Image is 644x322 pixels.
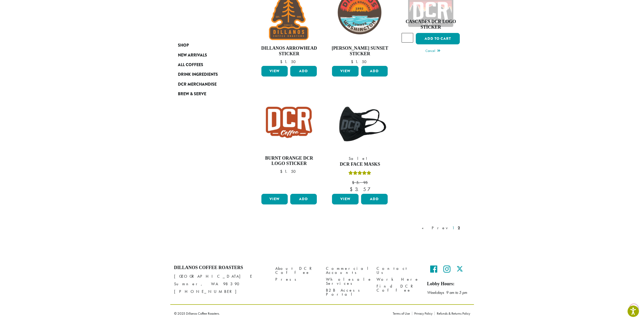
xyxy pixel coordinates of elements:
[361,66,388,77] button: Add
[427,281,470,287] h5: Lobby Hours:
[457,225,461,231] a: 2
[412,312,434,315] a: Privacy Policy
[451,225,455,231] a: 1
[377,283,420,294] a: Find DCR Coffee
[275,276,318,283] a: Press
[178,52,207,59] span: New Arrivals
[402,19,460,30] h4: Cascades DCR Logo Sticker
[290,66,317,77] button: Add
[427,290,467,295] em: Weekdays 9 am to 5 pm
[178,80,239,89] a: DCR Merchandise
[332,66,359,77] a: View
[280,169,298,174] bdi: 1.50
[351,59,369,64] bdi: 1.50
[174,265,268,271] h4: Dillanos Coffee Roasters
[350,186,355,193] span: $
[434,312,470,315] a: Refunds & Returns Policy
[352,180,356,185] span: $
[275,265,318,276] a: About DCR Coffee
[260,93,318,192] a: Burnt Orange DCR Logo Sticker $1.50
[331,46,389,56] h4: [PERSON_NAME] Sunset Sticker
[178,91,206,97] span: Brew & Serve
[178,60,239,70] a: All Coffees
[178,70,239,79] a: Drink Ingredients
[178,62,203,68] span: All Coffees
[377,265,420,276] a: Contact Us
[326,276,369,287] a: Wholesale Services
[260,156,318,166] h4: Burnt Orange DCR Logo Sticker
[178,42,189,49] span: Shop
[260,93,318,151] img: Burnt-Orange-Logo-Sticker-300x300.jpg
[326,287,369,298] a: B2B Access Portal
[377,276,420,283] a: Work Here
[260,46,318,56] h4: Dillanos Arrowhead Sticker
[425,48,440,55] a: Cancel
[331,162,389,167] h4: DCR Face Masks
[178,50,239,60] a: New Arrivals
[331,93,389,151] img: Mask_WhiteBackground-300x300.png
[350,186,370,193] bdi: 3.57
[178,89,239,99] a: Brew & Serve
[280,59,284,64] span: $
[280,169,284,174] span: $
[331,93,389,192] a: Sale! DCR Face MasksRated 5.00 out of 5 $5.95
[351,59,355,64] span: $
[178,81,217,88] span: DCR Merchandise
[261,66,288,77] a: View
[352,180,368,185] bdi: 5.95
[393,312,412,315] a: Terms of Use
[174,273,268,295] p: [GEOGRAPHIC_DATA] E Sumner, WA 98390 [PHONE_NUMBER]
[280,59,298,64] bdi: 1.50
[326,265,369,276] a: Commercial Accounts
[332,194,359,204] a: View
[261,194,288,204] a: View
[331,156,389,162] span: Sale!
[421,225,450,231] a: « Prev
[174,312,385,315] p: © 2025 Dillanos Coffee Roasters.
[402,33,413,43] input: Product quantity
[361,194,388,204] button: Add
[290,194,317,204] button: Add
[348,170,371,178] div: Rated 5.00 out of 5
[416,33,460,44] button: Add to cart
[178,41,239,50] a: Shop
[178,71,218,78] span: Drink Ingredients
